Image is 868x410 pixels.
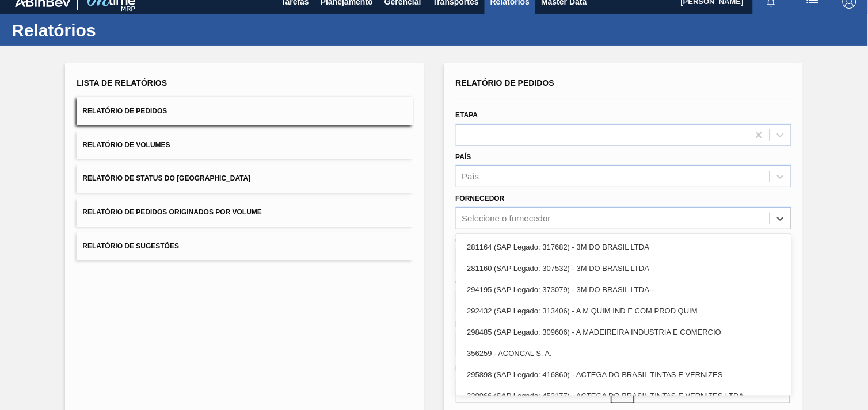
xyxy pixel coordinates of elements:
label: Fornecedor [456,194,505,202]
span: Relatório de Volumes [82,141,170,149]
div: 295898 (SAP Legado: 416860) - ACTEGA DO BRASIL TINTAS E VERNIZES [456,364,791,385]
button: Relatório de Pedidos [77,97,412,125]
span: Lista de Relatórios [77,78,167,87]
span: Relatório de Pedidos Originados por Volume [82,208,262,216]
span: Relatório de Pedidos [82,107,167,115]
div: 294195 (SAP Legado: 373079) - 3M DO BRASIL LTDA-- [456,279,791,300]
div: Selecione o fornecedor [462,214,551,224]
div: 292432 (SAP Legado: 313406) - A M QUIM IND E COM PROD QUIM [456,300,791,321]
button: Relatório de Sugestões [77,232,412,260]
span: Relatório de Pedidos [456,78,555,87]
span: Relatório de Sugestões [82,242,179,250]
h1: Relatórios [12,24,216,37]
div: 298485 (SAP Legado: 309606) - A MADEIREIRA INDUSTRIA E COMERCIO [456,321,791,343]
button: Relatório de Pedidos Originados por Volume [77,198,412,227]
div: 320966 (SAP Legado: 452177) - ACTEGA DO BRASIL TINTAS E VERNIZES-LTDA.- [456,385,791,407]
label: Etapa [456,111,478,119]
div: 281160 (SAP Legado: 307532) - 3M DO BRASIL LTDA [456,258,791,279]
button: Relatório de Status do [GEOGRAPHIC_DATA] [77,164,412,193]
label: País [456,153,471,161]
span: Relatório de Status do [GEOGRAPHIC_DATA] [82,174,250,182]
div: 356259 - ACONCAL S. A. [456,343,791,364]
div: País [462,172,479,182]
div: 281164 (SAP Legado: 317682) - 3M DO BRASIL LTDA [456,236,791,258]
button: Relatório de Volumes [77,131,412,159]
